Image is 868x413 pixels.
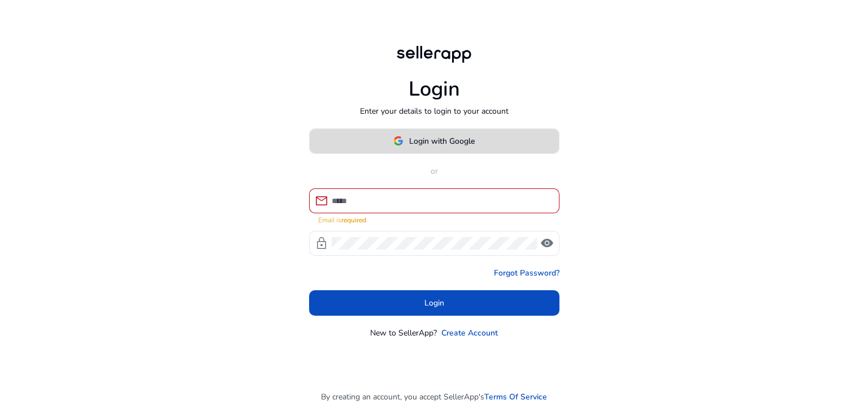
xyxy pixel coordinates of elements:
[441,327,498,339] a: Create Account
[540,236,554,250] span: visibility
[424,297,444,309] span: Login
[309,165,559,177] p: or
[318,213,550,225] mat-error: Email is
[309,290,559,316] button: Login
[315,194,328,208] span: mail
[393,136,403,146] img: google-logo.svg
[315,236,328,250] span: lock
[409,135,475,147] span: Login with Google
[494,267,559,279] a: Forgot Password?
[484,391,547,403] a: Terms Of Service
[370,327,437,339] p: New to SellerApp?
[360,105,509,117] p: Enter your details to login to your account
[341,216,366,225] strong: required
[409,77,460,101] h1: Login
[309,128,559,154] button: Login with Google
